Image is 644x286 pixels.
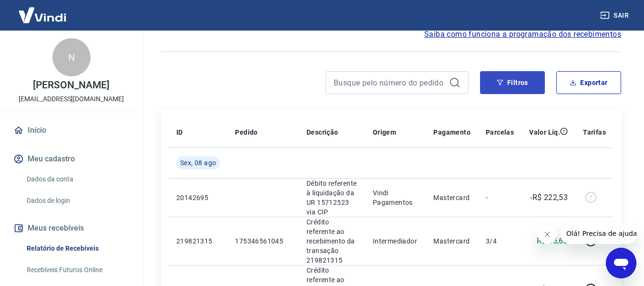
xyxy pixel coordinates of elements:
iframe: Mensagem da empresa [561,223,636,244]
p: R$ 55,63 [537,235,568,247]
p: Pedido [235,127,257,137]
button: Meu cadastro [11,148,131,169]
a: Relatório de Recebíveis [23,239,131,258]
p: Origem [373,127,396,137]
p: 20142695 [176,193,220,202]
p: Mastercard [433,193,470,202]
button: Exportar [556,71,621,94]
a: Saiba como funciona a programação dos recebimentos [424,29,621,40]
p: Intermediador [373,236,418,246]
p: Vindi Pagamentos [373,188,418,207]
button: Sair [598,7,633,24]
a: Dados da conta [23,169,131,189]
a: Recebíveis Futuros Online [23,260,131,280]
p: Valor Líq. [529,127,560,137]
button: Filtros [480,71,545,94]
img: Vindi [11,0,73,30]
iframe: Fechar mensagem [538,225,557,244]
p: Débito referente à liquidação da UR 15712523 via CIP [307,179,358,217]
p: - [486,193,514,202]
p: Descrição [307,127,338,137]
button: Meus recebíveis [11,218,131,239]
p: Mastercard [433,236,470,246]
iframe: Botão para abrir a janela de mensagens [606,248,636,278]
a: Início [11,120,131,141]
p: 175346561045 [235,236,291,246]
p: ID [176,127,183,137]
a: Dados de login [23,191,131,211]
p: [EMAIL_ADDRESS][DOMAIN_NAME] [19,94,124,104]
p: Crédito referente ao recebimento da transação 219821315 [307,217,358,265]
p: Parcelas [486,127,514,137]
p: -R$ 222,53 [530,192,568,203]
span: Sex, 08 ago [180,158,216,168]
p: 3/4 [486,236,514,246]
p: 219821315 [176,236,220,246]
input: Busque pelo número do pedido [334,75,445,90]
div: N [52,38,91,76]
p: [PERSON_NAME] [33,80,109,90]
span: Olá! Precisa de ajuda? [6,7,80,14]
p: Pagamento [433,127,470,137]
p: Tarifas [583,127,606,137]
